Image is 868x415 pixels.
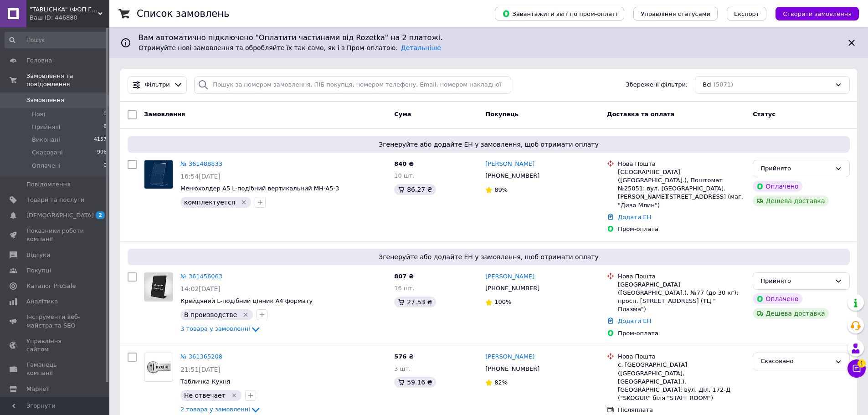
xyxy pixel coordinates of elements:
span: Не отвечает [184,392,226,399]
img: Фото товару [144,160,173,189]
div: Нова Пошта [618,160,745,168]
span: Вам автоматично підключено "Оплатити частинами від Rozetka" на 2 платежі. [139,33,839,43]
span: Показники роботи компанії [26,227,84,243]
span: Каталог ProSale [26,282,76,290]
button: Створити замовлення [776,7,859,20]
span: Гаманець компанії [26,361,84,377]
svg: Видалити мітку [242,311,249,318]
span: 89% [494,186,508,193]
div: Нова Пошта [618,353,745,361]
span: Інструменти веб-майстра та SEO [26,313,84,329]
span: Управління сайтом [26,337,84,354]
a: Фото товару [144,160,173,189]
div: Післяплата [618,406,745,414]
div: Нова Пошта [618,272,745,281]
div: 59.16 ₴ [394,377,436,388]
span: Головна [26,56,52,65]
div: 86.27 ₴ [394,184,436,195]
span: Замовлення [26,96,64,104]
span: Покупці [26,266,51,275]
a: Створити замовлення [766,10,859,17]
div: [PHONE_NUMBER] [483,363,541,375]
span: 82% [494,379,508,386]
div: [PHONE_NUMBER] [483,170,541,182]
div: [GEOGRAPHIC_DATA] ([GEOGRAPHIC_DATA].), Поштомат №25051: вул. [GEOGRAPHIC_DATA]. [PERSON_NAME][ST... [618,168,745,210]
div: [GEOGRAPHIC_DATA] ([GEOGRAPHIC_DATA].), №77 (до 30 кг): просп. [STREET_ADDRESS] (ТЦ " Плазма") [618,281,745,314]
span: Cума [394,111,411,118]
svg: Видалити мітку [240,199,247,206]
span: комплектуется [184,199,235,206]
span: [DEMOGRAPHIC_DATA] [26,211,94,220]
svg: Видалити мітку [231,392,238,399]
img: Фото товару [144,357,173,378]
h1: Список замовлень [137,8,229,19]
button: Експорт [727,7,767,20]
span: Нові [32,110,45,118]
span: 2 [96,211,105,219]
a: 2 товара у замовленні [180,406,261,413]
a: 3 товара у замовленні [180,325,261,332]
input: Пошук [5,32,108,48]
img: Фото товару [144,273,173,301]
div: Дешева доставка [753,308,828,319]
a: № 361488833 [180,160,222,167]
span: 21:51[DATE] [180,366,221,373]
span: Товари та послуги [26,196,84,204]
span: Згенеруйте або додайте ЕН у замовлення, щоб отримати оплату [131,252,846,261]
span: Оплачені [32,162,61,170]
span: Створити замовлення [783,10,852,17]
span: 3 товара у замовленні [180,326,250,333]
span: 4157 [94,136,107,144]
span: Отримуйте нові замовлення та обробляйте їх так само, як і з Пром-оплатою. [139,44,441,51]
a: Табличка Кухня [180,378,230,385]
div: Оплачено [753,181,802,192]
span: Виконані [32,136,60,144]
span: 807 ₴ [394,273,414,280]
span: Згенеруйте або додайте ЕН у замовлення, щоб отримати оплату [131,140,846,149]
a: Менюхолдер А5 L-подібний вертикальний MH-A5-3 [180,185,339,192]
a: Фото товару [144,272,173,302]
span: Аналітика [26,297,58,306]
span: Збережені фільтри: [626,81,688,89]
div: Оплачено [753,293,802,304]
span: 840 ₴ [394,160,414,167]
span: 1 [858,359,866,368]
div: Пром-оплата [618,329,745,338]
button: Завантажити звіт по пром-оплаті [495,7,624,20]
span: Статус [753,111,776,118]
span: Покупець [485,111,519,118]
span: Управління статусами [641,10,710,17]
button: Чат з покупцем1 [847,359,866,378]
span: "TABLICHKA" (ФОП Гур'єва К.С.) - менюхолдери, пластикові підставки, таблички, бейджі, ХоРеКа [30,5,98,14]
a: № 361456063 [180,273,222,280]
a: № 361365208 [180,353,222,360]
span: 576 ₴ [394,353,414,360]
span: (5071) [714,81,733,88]
a: [PERSON_NAME] [485,160,534,169]
div: Скасовано [760,357,831,366]
div: [PHONE_NUMBER] [483,282,541,294]
span: 0 [103,110,107,118]
span: Замовлення та повідомлення [26,72,109,88]
span: Відгуки [26,251,50,259]
span: 2 товара у замовленні [180,406,250,413]
div: Пром-оплата [618,225,745,233]
span: 3 шт. [394,365,411,372]
a: Крейдяний L-подібний цінник А4 формату [180,297,313,304]
a: [PERSON_NAME] [485,353,534,361]
span: 16 шт. [394,285,414,292]
span: В производстве [184,311,237,318]
a: Детальніше [401,44,441,51]
a: Фото товару [144,353,173,382]
span: 906 [97,149,107,157]
span: 0 [103,162,107,170]
span: Замовлення [144,111,185,118]
span: Повідомлення [26,180,71,189]
a: Додати ЕН [618,214,651,220]
span: Фільтри [145,81,170,89]
span: Маркет [26,385,50,393]
span: Скасовані [32,149,63,157]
